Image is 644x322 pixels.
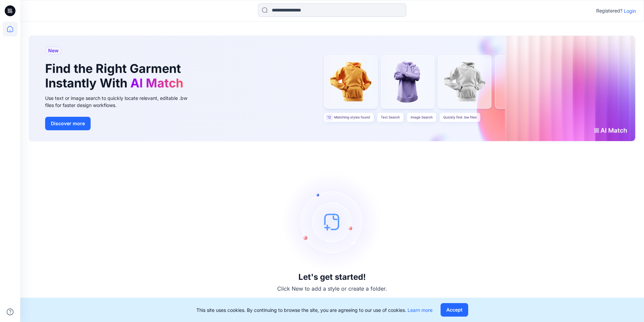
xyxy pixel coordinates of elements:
span: New [48,47,59,55]
div: Use text or image search to quickly locate relevant, editable .bw files for faster design workflows. [45,95,197,109]
h1: Find the Right Garment Instantly With [45,61,187,90]
button: Accept [441,303,468,317]
p: This site uses cookies. By continuing to browse the site, you are agreeing to our use of cookies. [196,306,432,314]
a: Learn more [408,307,432,313]
img: empty-state-image.svg [282,171,383,272]
button: Discover more [45,117,91,130]
p: Click New to add a style or create a folder. [277,285,387,293]
p: Login [624,7,636,15]
span: AI Match [130,76,183,90]
h3: Let's get started! [298,272,366,282]
p: Registered? [596,7,622,15]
